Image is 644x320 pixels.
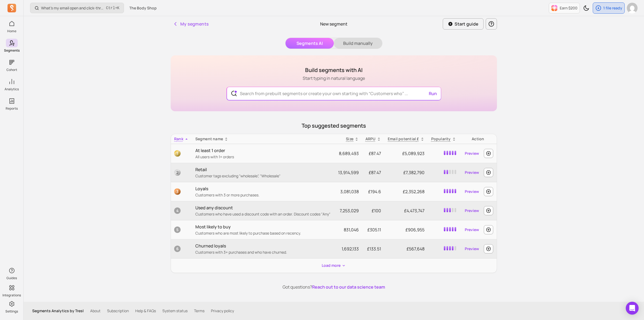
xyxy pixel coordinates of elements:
[236,87,432,100] input: Search from prebuilt segments or create your own starting with “Customers who” ...
[171,122,497,130] p: Top suggested segments
[32,308,84,314] p: Segments Analytics by Tresl
[195,224,332,230] p: Most likely to buy
[346,136,353,141] span: Size
[303,66,365,74] h1: Build segments with AI
[117,6,119,10] kbd: K
[593,2,625,14] button: 1 file ready
[402,150,425,156] span: £5,089,923
[195,211,332,217] p: Customers who have used a discount code with an order. Discount codes "Any"
[338,170,359,175] span: 13,914,599
[339,150,359,156] span: 8,689,493
[195,231,332,236] p: Customers who are most likely to purchase based on recency.
[2,293,21,297] p: Integrations
[6,68,17,72] p: Cohort
[372,208,381,214] span: £100
[174,226,181,233] span: 5
[303,75,365,81] p: Start typing in natural language
[463,206,481,215] a: Preview
[106,5,115,11] kbd: Ctrl
[388,136,419,142] p: Email potential £
[627,3,638,13] img: avatar
[367,227,381,233] span: £305.11
[403,189,425,195] span: £2,352,268
[369,170,381,175] span: £87.47
[195,250,332,255] p: Customers with 3+ purchases and who have churned.
[368,189,381,195] span: £194.6
[320,21,347,27] p: New segment
[427,88,439,99] button: Run
[174,188,181,195] span: 3
[211,308,234,314] a: Privacy policy
[174,169,181,176] span: 2
[340,208,359,214] span: 7,253,029
[443,18,484,30] button: Start guide
[171,19,211,29] button: My segments
[403,170,425,175] span: £7,382,790
[174,136,183,141] span: Rank
[107,308,129,314] a: Subscription
[194,308,204,314] a: Terms
[407,246,425,252] span: £567,648
[6,106,18,111] p: Reports
[126,3,160,13] button: The Body Shop
[171,284,497,290] p: Got questions?
[7,29,16,33] p: Home
[404,208,425,214] span: £4,473,747
[340,189,359,195] span: 3,081,038
[90,308,101,314] a: About
[129,5,157,11] span: The Body Shop
[455,21,478,27] p: Start guide
[463,225,481,235] a: Preview
[626,302,639,315] div: Open Intercom Messenger
[30,3,124,13] button: What’s my email open and click-through rate?Ctrl+K
[367,246,381,252] span: £133.51
[6,265,18,281] button: Guides
[463,149,481,158] a: Preview
[195,154,332,160] p: All users with 1+ orders
[6,276,17,280] p: Guides
[195,147,332,154] p: At least 1 order
[195,166,332,173] p: Retail
[549,3,580,13] button: Earn $200
[174,150,181,157] span: 1
[286,38,334,49] button: Segments AI
[344,227,359,233] span: 831,046
[5,309,18,314] p: Settings
[463,136,493,142] div: Action
[405,227,425,233] span: £906,955
[463,168,481,177] a: Preview
[174,246,181,252] span: 6
[195,136,332,142] div: Segment name
[560,5,577,11] p: Earn $200
[431,136,451,142] p: Popularity
[195,185,332,192] p: Loyals
[195,173,332,179] p: Customer tags excluding "wholesale", "Wholesale"
[312,284,385,290] button: Reach out to our data science team
[106,5,119,11] span: +
[365,136,376,142] p: ARPU
[135,308,156,314] a: Help & FAQs
[463,187,481,196] a: Preview
[463,244,481,254] a: Preview
[195,243,332,249] p: Churned loyals
[162,308,188,314] a: System status
[369,150,381,156] span: £87.47
[5,87,19,91] p: Analytics
[320,261,348,271] button: Load more
[41,5,104,11] p: What’s my email open and click-through rate?
[4,48,20,53] p: Segments
[334,38,382,49] button: Build manually
[581,3,592,13] button: Toggle dark mode
[342,246,359,252] span: 1,692,133
[603,5,622,11] p: 1 file ready
[195,204,332,211] p: Used any discount
[174,207,181,214] span: 4
[195,192,332,198] p: Customers with 3 or more purchases.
